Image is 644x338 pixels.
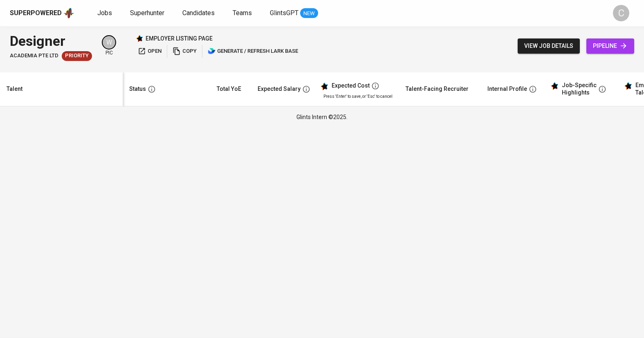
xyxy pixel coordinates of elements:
div: New Job received from Demand Team [62,51,92,61]
div: Internal Profile [487,84,527,94]
a: Jobs [97,8,114,18]
div: Superpowered [10,9,62,18]
div: pic [102,35,116,56]
div: W [102,35,116,50]
p: Press 'Enter' to save, or 'Esc' to cancel [323,93,393,99]
div: Talent [7,84,22,94]
p: employer listing page [146,34,213,43]
button: copy [171,45,199,58]
div: Expected Salary [258,84,301,94]
img: glints_star.svg [550,82,559,90]
span: Candidates [182,9,215,17]
span: Superhunter [130,9,164,17]
button: view job details [518,38,580,54]
img: Glints Star [136,35,143,42]
div: Status [129,84,146,94]
a: GlintsGPT NEW [270,8,318,18]
span: view job details [524,41,573,51]
a: Superpoweredapp logo [10,7,74,19]
span: copy [173,47,197,56]
div: Job-Specific Highlights [562,82,597,96]
span: Jobs [97,9,112,17]
div: C [613,5,629,21]
img: glints_star.svg [624,82,632,90]
span: NEW [300,9,318,18]
img: app logo [63,7,74,19]
span: GlintsGPT [270,9,298,17]
div: Total YoE [217,84,241,94]
a: Superhunter [130,8,166,18]
a: Teams [233,8,254,18]
img: glints_star.svg [320,82,328,90]
span: Academia Pte Ltd [10,52,58,60]
div: Expected Cost [332,82,370,90]
a: Candidates [182,8,216,18]
div: Designer [10,31,92,51]
span: generate / refresh lark base [208,47,298,56]
span: open [138,47,162,56]
span: pipeline [593,41,628,51]
button: open [136,45,164,58]
a: pipeline [586,38,634,54]
button: lark generate / refresh lark base [206,45,300,58]
span: Priority [62,52,92,60]
span: Teams [233,9,252,17]
img: lark [208,47,216,55]
div: Talent-Facing Recruiter [406,84,469,94]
